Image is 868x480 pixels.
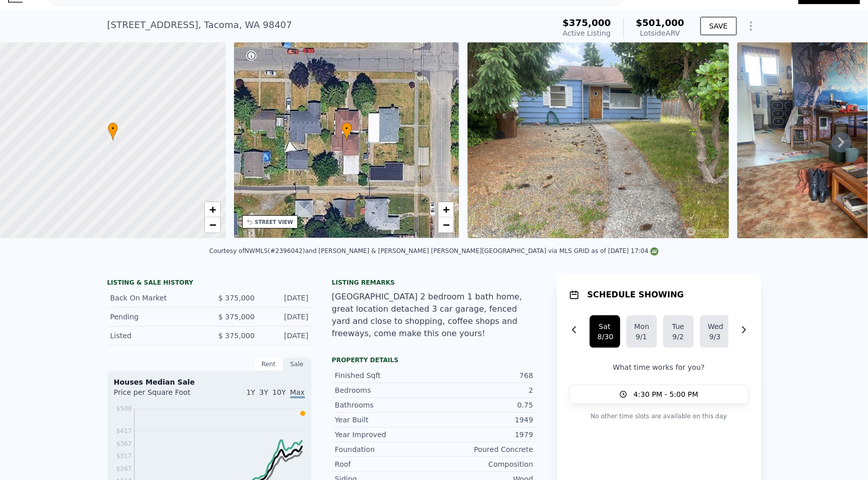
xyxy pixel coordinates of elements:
[598,321,612,332] div: Sat
[434,459,533,469] div: Composition
[332,279,536,287] div: Listing remarks
[335,370,434,381] div: Finished Sqft
[263,293,309,303] div: [DATE]
[342,122,352,140] div: •
[283,358,312,371] div: Sale
[116,440,132,447] tspan: $367
[434,430,533,440] div: 1979
[590,315,620,348] button: Sat8/30
[290,388,305,398] span: Max
[107,18,292,32] div: [STREET_ADDRESS] , Tacoma , WA 98407
[335,400,434,410] div: Bathrooms
[272,388,286,396] span: 10Y
[663,315,694,348] button: Tue9/2
[116,428,132,435] tspan: $417
[635,332,649,342] div: 9/1
[246,388,255,396] span: 1Y
[218,313,254,321] span: $ 375,000
[562,17,611,28] span: $375,000
[116,465,132,472] tspan: $267
[650,247,659,256] img: NWMLS Logo
[108,122,118,140] div: •
[700,17,736,35] button: SAVE
[108,124,118,133] span: •
[467,42,729,238] img: Sale: 149636675 Parcel: 101085021
[635,321,649,332] div: Mon
[438,202,454,217] a: Zoom in
[116,405,132,412] tspan: $508
[708,332,722,342] div: 9/3
[255,218,293,226] div: STREET VIEW
[263,312,309,322] div: [DATE]
[332,356,536,364] div: Property details
[335,385,434,395] div: Bedrooms
[636,28,685,38] div: Lotside ARV
[110,331,201,341] div: Listed
[209,247,659,255] div: Courtesy of NWMLS (#2396042) and [PERSON_NAME] & [PERSON_NAME] [PERSON_NAME][GEOGRAPHIC_DATA] via...
[434,444,533,454] div: Poured Concrete
[263,331,309,341] div: [DATE]
[563,29,611,37] span: Active Listing
[443,218,450,231] span: −
[434,415,533,425] div: 1949
[569,410,749,422] p: No other time slots are available on this day
[114,377,305,387] div: Houses Median Sale
[335,430,434,440] div: Year Improved
[332,291,536,340] div: [GEOGRAPHIC_DATA] 2 bedroom 1 bath home, great location detached 3 car garage, fenced yard and cl...
[114,387,209,403] div: Price per Square Foot
[708,321,722,332] div: Wed
[205,202,220,217] a: Zoom in
[335,444,434,454] div: Foundation
[598,332,612,342] div: 8/30
[588,289,684,301] h1: SCHEDULE SHOWING
[110,312,201,322] div: Pending
[205,217,220,233] a: Zoom out
[434,400,533,410] div: 0.75
[116,452,132,460] tspan: $317
[626,315,657,348] button: Mon9/1
[218,294,254,302] span: $ 375,000
[671,321,686,332] div: Tue
[110,293,201,303] div: Back On Market
[569,362,749,372] p: What time works for you?
[434,385,533,395] div: 2
[438,217,454,233] a: Zoom out
[671,332,686,342] div: 9/2
[741,16,761,36] button: Show Options
[634,389,698,399] span: 4:30 PM - 5:00 PM
[107,279,312,289] div: LISTING & SALE HISTORY
[209,203,216,216] span: +
[569,385,749,404] button: 4:30 PM - 5:00 PM
[335,459,434,469] div: Roof
[434,370,533,381] div: 768
[218,332,254,340] span: $ 375,000
[260,388,268,396] span: 3Y
[335,415,434,425] div: Year Built
[209,218,216,231] span: −
[700,315,731,348] button: Wed9/3
[636,17,685,28] span: $501,000
[443,203,450,216] span: +
[342,124,352,133] span: •
[254,358,283,371] div: Rent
